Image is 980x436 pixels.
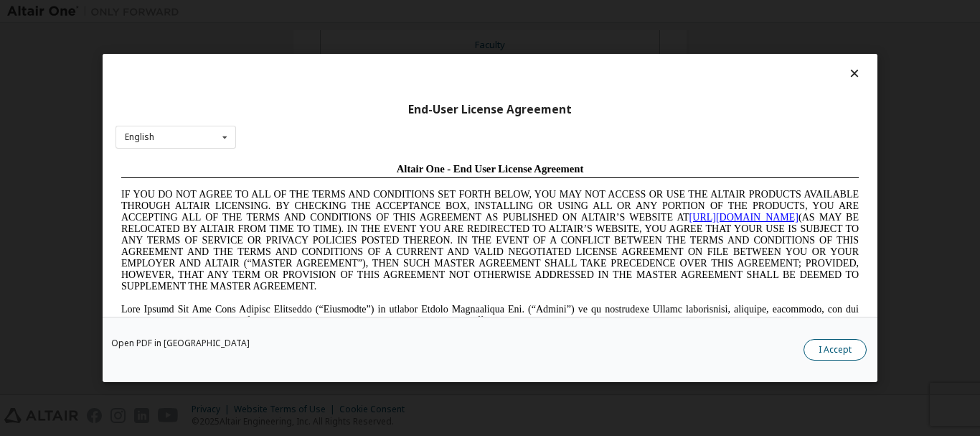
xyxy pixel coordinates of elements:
div: End-User License Agreement [116,103,864,117]
a: Open PDF in [GEOGRAPHIC_DATA] [111,339,250,348]
div: English [125,133,154,142]
a: [URL][DOMAIN_NAME] [574,55,683,65]
button: I Accept [804,339,867,361]
span: Altair One - End User License Agreement [281,6,468,17]
span: IF YOU DO NOT AGREE TO ALL OF THE TERMS AND CONDITIONS SET FORTH BELOW, YOU MAY NOT ACCESS OR USE... [6,32,743,134]
span: Lore Ipsumd Sit Ame Cons Adipisc Elitseddo (“Eiusmodte”) in utlabor Etdolo Magnaaliqua Eni. (“Adm... [6,147,743,249]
